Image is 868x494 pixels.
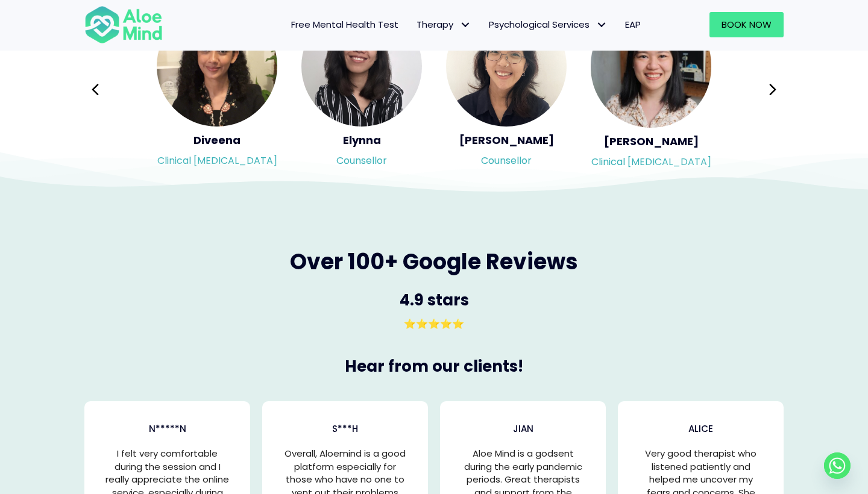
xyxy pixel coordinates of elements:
[157,133,277,148] h5: Diveena
[446,133,567,148] h5: [PERSON_NAME]
[301,6,422,127] img: <h5>Elynna</h5><p>Counsellor</p>
[301,133,422,148] h5: Elynna
[440,317,452,331] span: ⭐
[404,317,416,331] span: ⭐
[157,6,277,127] img: <h5>Diveena</h5><p>Clinical psychologist</p>
[301,5,422,175] div: Slide 17 of 3
[157,6,277,174] a: <h5>Diveena</h5><p>Clinical psychologist</p> DiveenaClinical [MEDICAL_DATA]
[428,317,440,331] span: ⭐
[824,452,851,479] a: Whatsapp
[446,5,567,175] div: Slide 18 of 3
[178,12,650,37] nav: Menu
[480,12,616,37] a: Psychological ServicesPsychological Services: submenu
[709,12,784,37] a: Book Now
[591,5,711,128] img: <h5>Chen Wen</h5><p>Clinical Psychologist</p>
[417,18,471,31] span: Therapy
[84,5,163,45] img: Aloe mind Logo
[446,6,567,174] a: <h5>Emelyne</h5><p>Counsellor</p> [PERSON_NAME]Counsellor
[722,18,772,31] span: Book Now
[625,18,641,31] span: EAP
[407,12,480,37] a: TherapyTherapy: submenu
[489,18,607,31] span: Psychological Services
[416,317,428,331] span: ⭐
[345,355,523,377] span: Hear from our clients!
[449,422,597,435] h3: Jian
[446,6,567,127] img: <h5>Emelyne</h5><p>Counsellor</p>
[282,12,407,37] a: Free Mental Health Test
[301,6,422,174] a: <h5>Elynna</h5><p>Counsellor</p> ElynnaCounsellor
[616,12,650,37] a: EAP
[157,5,277,175] div: Slide 16 of 3
[291,18,398,31] span: Free Mental Health Test
[400,289,469,311] span: 4.9 stars
[290,246,578,277] span: Over 100+ Google Reviews
[456,16,474,34] span: Therapy: submenu
[627,422,775,435] h3: Alice
[593,16,610,34] span: Psychological Services: submenu
[452,317,464,331] span: ⭐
